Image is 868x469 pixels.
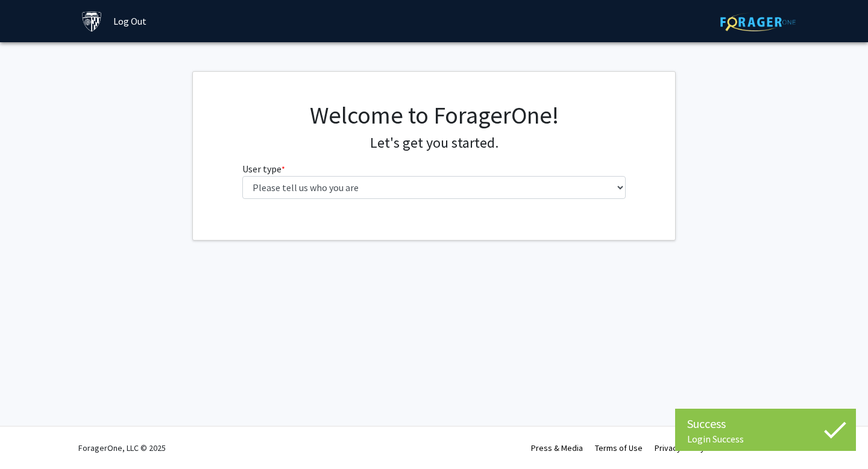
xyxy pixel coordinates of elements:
div: ForagerOne, LLC © 2025 [78,427,166,469]
h1: Welcome to ForagerOne! [242,101,626,130]
label: User type [242,162,285,176]
img: Johns Hopkins University Logo [81,11,102,32]
a: Press & Media [531,442,583,453]
h4: Let's get you started. [242,134,626,152]
a: Terms of Use [595,442,643,453]
div: Success [687,415,844,433]
a: Privacy Policy [655,442,705,453]
img: ForagerOne Logo [720,13,796,31]
div: Login Success [687,433,844,445]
